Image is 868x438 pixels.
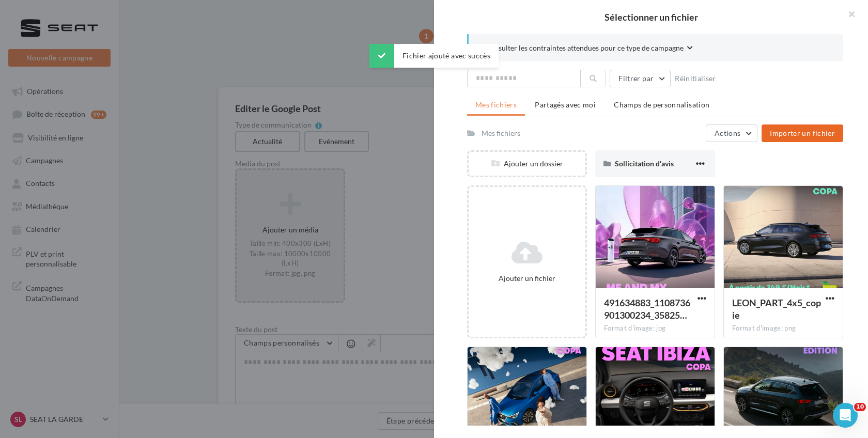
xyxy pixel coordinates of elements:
[610,70,671,87] button: Filtrer par
[732,297,821,321] span: LEON_PART_4x5_copie
[615,159,674,168] span: Sollicitation d'avis
[770,129,835,137] span: Importer un fichier
[473,273,581,284] div: Ajouter un fichier
[706,124,757,142] button: Actions
[604,324,706,333] div: Format d'image: jpg
[485,43,684,53] span: Consulter les contraintes attendues pour ce type de campagne
[762,124,843,142] button: Importer un fichier
[604,297,690,321] span: 491634883_1108736901300234_3582515613254349742_n
[535,100,596,109] span: Partagés avec moi
[854,403,866,411] span: 10
[451,12,851,22] h2: Sélectionner un fichier
[485,42,693,55] button: Consulter les contraintes attendues pour ce type de campagne
[482,128,520,138] div: Mes fichiers
[671,72,720,85] button: Réinitialiser
[732,324,834,333] div: Format d'image: png
[475,100,517,109] span: Mes fichiers
[833,403,858,428] iframe: Intercom live chat
[469,159,585,169] div: Ajouter un dossier
[369,44,499,68] div: Fichier ajouté avec succès
[614,100,709,109] span: Champs de personnalisation
[715,129,740,137] span: Actions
